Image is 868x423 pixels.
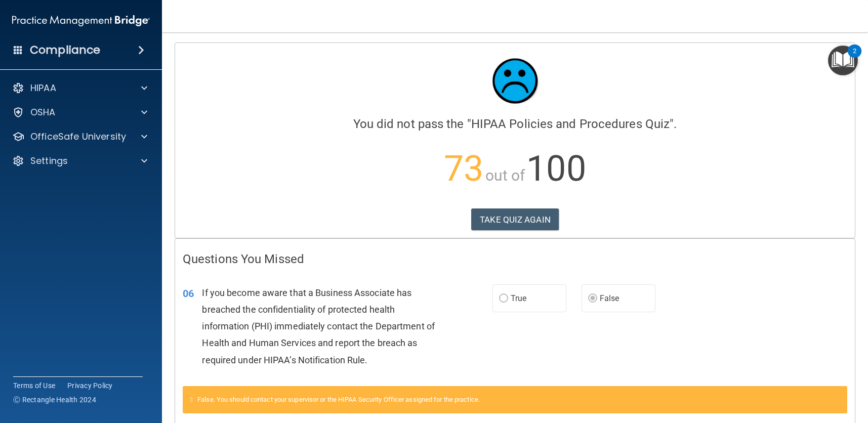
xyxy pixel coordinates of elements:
[67,380,113,391] a: Privacy Policy
[13,380,55,391] a: Terms of Use
[526,148,586,189] span: 100
[499,295,508,303] input: True
[485,166,525,184] span: out of
[588,295,597,303] input: False
[12,131,147,143] a: OfficeSafe University
[600,293,619,303] span: False
[183,287,194,300] span: 06
[12,106,147,118] a: OSHA
[485,51,546,111] img: sad_face.ecc698e2.jpg
[202,287,435,365] span: If you become aware that a Business Associate has breached the confidentiality of protected healt...
[471,117,670,131] span: HIPAA Policies and Procedures Quiz
[30,82,56,94] p: HIPAA
[183,117,847,131] h4: You did not pass the " ".
[12,11,150,31] img: PMB logo
[30,155,68,167] p: Settings
[471,208,559,231] button: TAKE QUIZ AGAIN
[12,82,147,94] a: HIPAA
[853,51,856,64] div: 2
[511,293,526,303] span: True
[30,106,56,118] p: OSHA
[444,148,483,189] span: 73
[30,43,100,57] h4: Compliance
[197,396,480,403] span: False. You should contact your supervisor or the HIPAA Security Officer assigned for the practice.
[183,252,847,266] h4: Questions You Missed
[13,395,96,405] span: Ⓒ Rectangle Health 2024
[12,155,147,167] a: Settings
[30,131,126,143] p: OfficeSafe University
[828,46,858,75] button: Open Resource Center, 2 new notifications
